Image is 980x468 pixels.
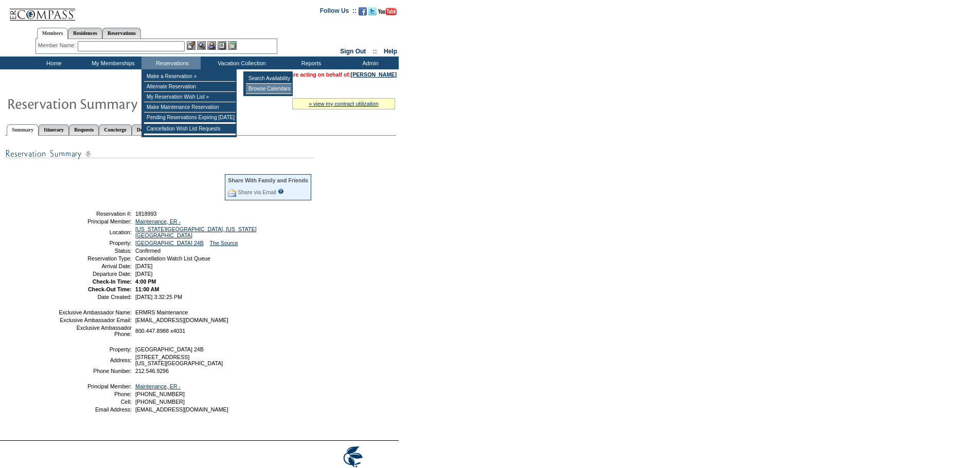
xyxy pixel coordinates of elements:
[246,84,292,94] td: Browse Calendars
[58,325,132,337] td: Exclusive Ambassador Phone:
[340,57,399,69] td: Admin
[135,328,185,334] span: 800.447.8988 x4031
[373,48,377,55] span: ::
[141,57,201,69] td: Reservations
[58,399,132,405] td: Cell:
[5,147,314,160] img: subTtlResSummary.gif
[135,383,181,389] a: Maintenance, ER -
[135,391,185,397] span: [PHONE_NUMBER]
[135,278,156,285] span: 4:00 PM
[135,294,182,300] span: [DATE] 3:32:25 PM
[384,48,397,55] a: Help
[58,383,132,389] td: Principal Member:
[135,218,181,224] a: Maintenance, ER -
[368,7,377,15] img: Follow us on Twitter
[135,226,257,238] a: [US_STATE][GEOGRAPHIC_DATA], [US_STATE][GEOGRAPHIC_DATA]
[278,189,284,194] input: What is this?
[68,28,102,39] a: Residences
[38,41,78,50] div: Member Name:
[135,255,210,261] span: Cancellation Watch List Queue
[58,354,132,366] td: Address:
[58,368,132,374] td: Phone Number:
[309,101,379,107] a: » view my contract utilization
[135,309,188,315] span: ERMRS Maintenance
[228,41,237,50] img: b_calculator.gif
[135,248,161,254] span: Confirmed
[99,124,131,135] a: Concierge
[23,57,82,69] td: Home
[58,226,132,238] td: Location:
[135,406,228,413] span: [EMAIL_ADDRESS][DOMAIN_NAME]
[58,309,132,315] td: Exclusive Ambassador Name:
[58,406,132,413] td: Email Address:
[58,255,132,261] td: Reservation Type:
[144,92,236,102] td: My Reservation Wish List »
[210,240,238,246] a: The Source
[58,263,132,269] td: Arrival Date:
[378,10,397,16] a: Subscribe to our YouTube Channel
[58,248,132,254] td: Status:
[7,93,212,114] img: Reservaton Summary
[279,71,397,78] span: You are acting on behalf of:
[58,211,132,217] td: Reservation #:
[135,399,185,405] span: [PHONE_NUMBER]
[144,82,236,92] td: Alternate Reservation
[135,346,204,352] span: [GEOGRAPHIC_DATA] 24B
[144,102,236,113] td: Make Maintenance Reservation
[359,10,367,16] a: Become our fan on Facebook
[58,294,132,300] td: Date Created:
[39,124,69,135] a: Itinerary
[207,41,216,50] img: Impersonate
[218,41,226,50] img: Reservations
[93,278,132,285] strong: Check-In Time:
[246,73,292,84] td: Search Availability
[58,271,132,277] td: Departure Date:
[197,41,206,50] img: View
[102,28,141,39] a: Reservations
[320,6,357,18] td: Follow Us ::
[187,41,195,50] img: b_edit.gif
[144,113,236,123] td: Pending Reservations Expiring [DATE]
[88,286,132,292] strong: Check-Out Time:
[144,124,236,134] td: Cancellation Wish List Requests
[135,211,157,217] span: 1818993
[280,57,340,69] td: Reports
[7,124,39,136] a: Summary
[359,7,367,15] img: Become our fan on Facebook
[135,271,153,277] span: [DATE]
[378,8,397,15] img: Subscribe to our YouTube Channel
[135,240,204,246] a: [GEOGRAPHIC_DATA] 24B
[201,57,280,69] td: Vacation Collection
[135,354,223,366] span: [STREET_ADDRESS] [US_STATE][GEOGRAPHIC_DATA]
[58,391,132,397] td: Phone:
[238,189,276,195] a: Share via Email
[144,71,236,82] td: Make a Reservation »
[58,218,132,224] td: Principal Member:
[132,124,155,135] a: Detail
[135,263,153,269] span: [DATE]
[58,240,132,246] td: Property:
[135,317,228,323] span: [EMAIL_ADDRESS][DOMAIN_NAME]
[340,48,366,55] a: Sign Out
[135,286,159,292] span: 11:00 AM
[135,368,169,374] span: 212.546.9296
[228,177,308,183] div: Share With Family and Friends
[58,317,132,323] td: Exclusive Ambassador Email:
[37,28,68,39] a: Members
[368,10,377,16] a: Follow us on Twitter
[58,346,132,352] td: Property:
[82,57,141,69] td: My Memberships
[69,124,99,135] a: Requests
[351,71,397,78] a: [PERSON_NAME]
